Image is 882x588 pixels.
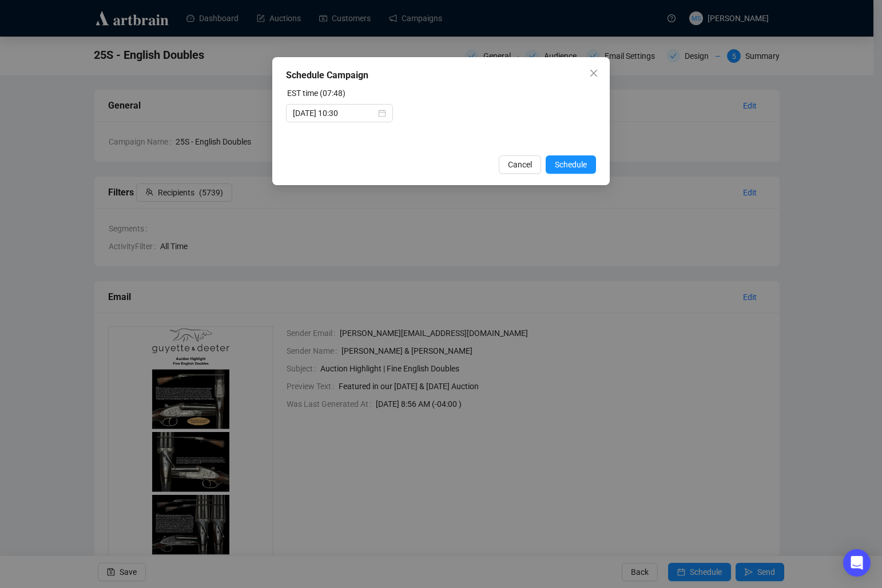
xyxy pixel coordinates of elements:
label: EST time (07:48) [287,89,345,98]
button: Cancel [499,155,541,174]
button: Close [585,64,603,82]
button: Schedule [546,155,596,174]
span: Cancel [508,158,532,171]
div: Open Intercom Messenger [843,549,871,577]
div: Schedule Campaign [286,69,596,82]
input: Select date [293,107,376,119]
span: Schedule [555,158,587,171]
span: close [589,69,598,78]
